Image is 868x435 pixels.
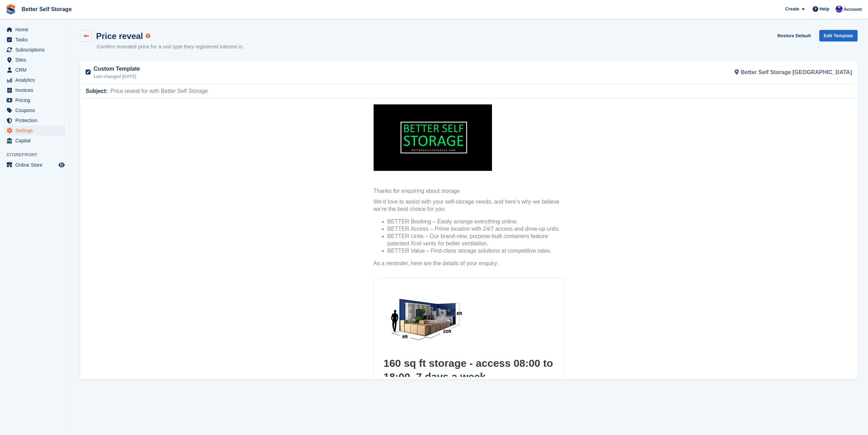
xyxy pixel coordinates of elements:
span: Help [820,6,829,13]
a: menu [3,116,66,125]
li: BETTER Units – Our brand-new, purpose-built containers feature patented Xcel vents for better ven... [307,134,484,149]
span: Subject: [86,87,108,95]
a: menu [3,85,66,95]
a: menu [3,65,66,75]
img: stora-icon-8386f47178a22dfd0bd8f6a31ec36ba5ce8667c1dd55bd0f319d3a0aa187defe.svg [6,4,16,15]
h1: Price reveal [96,31,143,41]
li: BETTER Access – Prime location with 24/7 access and drive-up units. [307,127,484,134]
img: 160 sq ft storage - access 08:00 to 18:00, 7 days a week [304,190,387,252]
a: Preview store [57,161,66,169]
p: Custom Template [94,65,465,73]
span: Account [844,6,862,13]
div: Better Self Storage [GEOGRAPHIC_DATA] [469,64,857,81]
button: Restore Default [775,30,814,41]
a: menu [3,35,66,45]
span: Capital [15,136,57,145]
span: Pricing [15,95,57,105]
h2: 160 sq ft storage - access 08:00 to 18:00, 7 days a week [304,258,474,285]
p: Confirm revealed price for a unit type they registered interest in. [97,43,244,51]
div: Tooltip anchor [145,33,151,39]
span: Analytics [15,75,57,85]
a: menu [3,105,66,115]
a: Edit Template [819,30,858,41]
span: Home [15,25,57,34]
a: menu [3,136,66,145]
span: Subscriptions [15,45,57,55]
span: Create [785,6,799,13]
span: Invoices [15,85,57,95]
img: Better Self Storage Logo [294,6,412,72]
li: BETTER Booking – Easily arrange everything online. [307,120,484,127]
li: BETTER Value – First-class storage solutions at competitive rates. [307,149,484,156]
span: CRM [15,65,57,75]
p: We’d love to assist with your self-storage needs, and here’s why we believe we’re the best choice... [294,100,484,114]
span: Protection [15,116,57,125]
p: Thanks for enquiring about storage [294,89,484,96]
a: menu [3,75,66,85]
span: Sites [15,55,57,65]
p: Last changed [DATE] [94,73,465,80]
a: menu [3,25,66,34]
a: menu [3,160,66,170]
img: David Macdonald [836,6,843,13]
a: menu [3,95,66,105]
span: Price reveal for with Better Self Storage [108,87,208,95]
p: As a reminder, here are the details of your enquiry: [294,161,484,176]
a: menu [3,55,66,65]
a: menu [3,126,66,135]
a: menu [3,45,66,55]
span: Storefront [6,151,69,158]
span: Coupons [15,105,57,115]
a: Better Self Storage [19,3,75,15]
span: Tasks [15,35,57,45]
span: Online Store [15,160,57,170]
span: Settings [15,126,57,135]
